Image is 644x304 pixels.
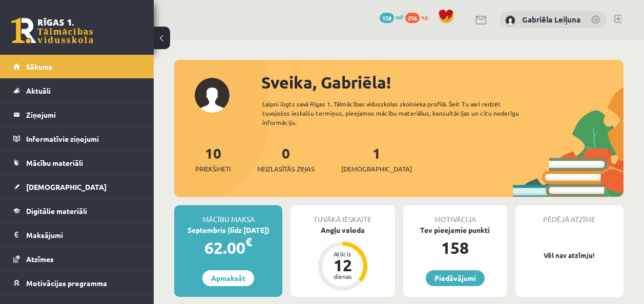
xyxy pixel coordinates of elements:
span: € [245,234,252,249]
div: Sveika, Gabriēla! [261,70,624,95]
a: Angļu valoda Atlicis 12 dienas [290,225,394,292]
a: Piedāvājumi [426,270,485,286]
a: Atzīmes [13,247,141,271]
a: Sākums [13,55,141,78]
a: 256 xp [405,13,433,21]
a: 158 mP [380,13,404,21]
div: Angļu valoda [290,225,394,235]
img: Gabriēla Leiļuna [505,15,515,26]
div: 12 [327,257,358,273]
div: Motivācija [403,205,507,225]
span: Motivācijas programma [26,278,107,288]
a: 1[DEMOGRAPHIC_DATA] [341,144,412,174]
legend: Informatīvie ziņojumi [26,127,141,150]
div: Pēdējā atzīme [515,205,624,225]
a: Ziņojumi [13,103,141,126]
span: Digitālie materiāli [26,206,87,215]
span: 158 [380,13,394,23]
div: Septembris (līdz [DATE]) [174,225,282,235]
span: Atzīmes [26,254,54,264]
a: Motivācijas programma [13,271,141,295]
a: [DEMOGRAPHIC_DATA] [13,175,141,199]
span: [DEMOGRAPHIC_DATA] [341,164,412,174]
a: Aktuāli [13,79,141,102]
div: dienas [327,273,358,279]
a: 10Priekšmeti [195,144,231,174]
div: Atlicis [327,251,358,257]
div: Laipni lūgts savā Rīgas 1. Tālmācības vidusskolas skolnieka profilā. Šeit Tu vari redzēt tuvojošo... [262,99,532,127]
div: Tev pieejamie punkti [403,225,507,235]
span: Mācību materiāli [26,158,83,167]
a: Mācību materiāli [13,151,141,175]
a: Rīgas 1. Tālmācības vidusskola [11,18,93,44]
span: Aktuāli [26,86,51,95]
a: Informatīvie ziņojumi [13,127,141,150]
span: mP [396,13,404,21]
div: 62.00 [174,235,282,260]
span: Neizlasītās ziņas [257,164,315,174]
a: Maksājumi [13,223,141,247]
span: Sākums [26,62,52,71]
div: Tuvākā ieskaite [290,205,394,225]
a: 0Neizlasītās ziņas [257,144,315,174]
p: Vēl nav atzīmju! [521,250,618,260]
a: Apmaksāt [202,270,254,286]
div: Mācību maksa [174,205,282,225]
a: Gabriēla Leiļuna [522,14,580,25]
span: [DEMOGRAPHIC_DATA] [26,182,107,191]
div: 158 [403,235,507,260]
legend: Ziņojumi [26,103,141,126]
span: xp [421,13,428,21]
legend: Maksājumi [26,223,141,247]
span: 256 [405,13,420,23]
a: Digitālie materiāli [13,199,141,223]
span: Priekšmeti [195,164,231,174]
